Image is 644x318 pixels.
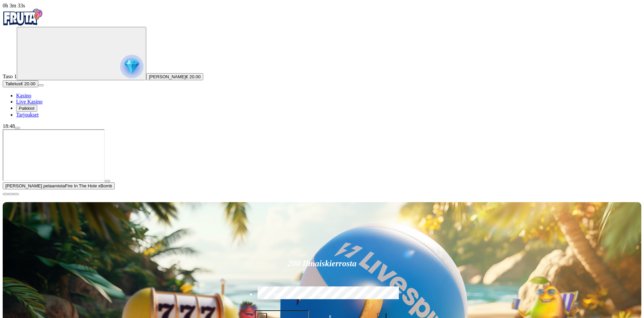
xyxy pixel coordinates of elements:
[105,180,110,182] button: play icon
[3,193,8,195] button: close icon
[5,81,20,86] span: Talletus
[16,99,43,104] a: Live Kasino
[17,27,146,80] button: reward progress
[3,74,17,79] span: Taso 1
[16,105,37,112] button: Palkkiot
[301,285,343,305] label: €150
[186,74,201,79] span: € 20.00
[256,285,298,305] label: €50
[3,3,25,8] span: user session time
[3,9,43,26] img: Fruta
[38,84,44,86] button: menu
[16,93,31,98] a: Kasino
[3,123,15,129] span: 18:48
[16,112,39,118] a: Tarjoukset
[20,81,35,86] span: € 20.00
[65,183,112,188] span: Fire In The Hole xBomb
[13,193,19,195] button: fullscreen icon
[120,55,144,78] img: reward progress
[3,80,38,87] button: Talletusplus icon€ 20.00
[3,21,43,27] a: Fruta
[146,73,203,80] button: [PERSON_NAME]€ 20.00
[3,129,105,181] iframe: Fire In The Hole xBomb
[346,285,388,305] label: €250
[8,193,13,195] button: chevron-down icon
[3,93,641,118] nav: Main menu
[5,183,65,188] span: [PERSON_NAME] pelaamista
[15,127,20,129] button: menu
[19,106,35,111] span: Palkkiot
[3,9,641,118] nav: Primary
[149,74,186,79] span: [PERSON_NAME]
[3,182,115,189] button: [PERSON_NAME] pelaamistaFire In The Hole xBomb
